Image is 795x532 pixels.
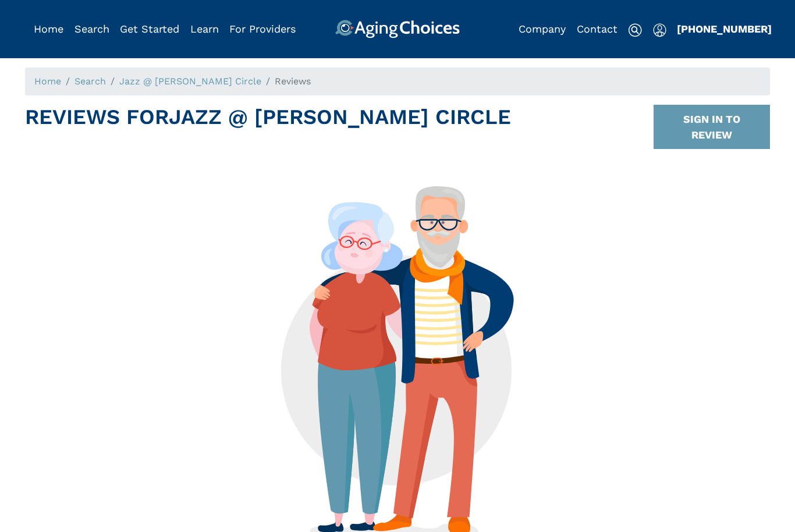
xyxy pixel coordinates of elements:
a: Get Started [120,23,179,35]
a: [PHONE_NUMBER] [677,23,772,35]
img: user-icon.svg [653,23,666,37]
span: Reviews [275,76,311,87]
a: Jazz @ [PERSON_NAME] Circle [119,76,261,87]
div: Popover trigger [653,20,666,38]
a: Company [519,23,566,35]
nav: breadcrumb [25,68,770,95]
a: Home [34,23,63,35]
a: Learn [190,23,219,35]
a: Home [34,76,61,87]
a: Search [74,23,109,35]
h1: Reviews For Jazz @ [PERSON_NAME] Circle [25,105,511,149]
a: For Providers [229,23,296,35]
a: Search [74,76,106,87]
a: Contact [577,23,617,35]
div: Popover trigger [74,20,109,38]
img: AgingChoices [335,20,460,38]
button: SIGN IN TO REVIEW [654,105,770,149]
img: search-icon.svg [628,23,642,37]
